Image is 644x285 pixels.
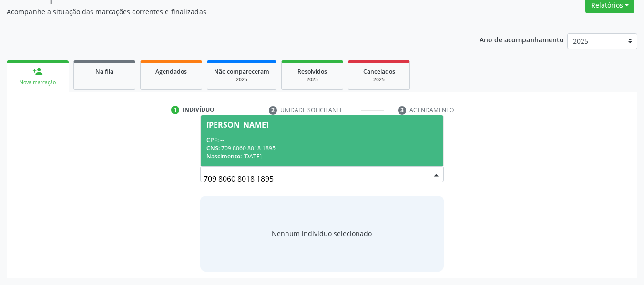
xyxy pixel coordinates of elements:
[32,66,43,77] div: person_add
[288,76,336,83] div: 2025
[206,144,438,152] div: 709 8060 8018 1895
[206,152,242,160] span: Nascimento:
[214,76,269,83] div: 2025
[13,79,62,86] div: Nova marcação
[214,68,269,76] span: Não compareceram
[297,68,327,76] span: Resolvidos
[155,68,187,76] span: Agendados
[7,7,448,17] p: Acompanhe a situação das marcações correntes e finalizadas
[272,228,372,238] div: Nenhum indivíduo selecionado
[183,106,215,114] div: Indivíduo
[206,121,268,128] div: [PERSON_NAME]
[95,68,113,76] span: Na fila
[171,106,180,114] div: 1
[206,152,438,160] div: [DATE]
[363,68,395,76] span: Cancelados
[204,169,425,188] input: Busque por nome, CNS ou CPF
[206,136,219,144] span: CPF:
[206,136,438,144] div: --
[480,33,564,45] p: Ano de acompanhamento
[355,76,403,83] div: 2025
[206,144,220,152] span: CNS:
